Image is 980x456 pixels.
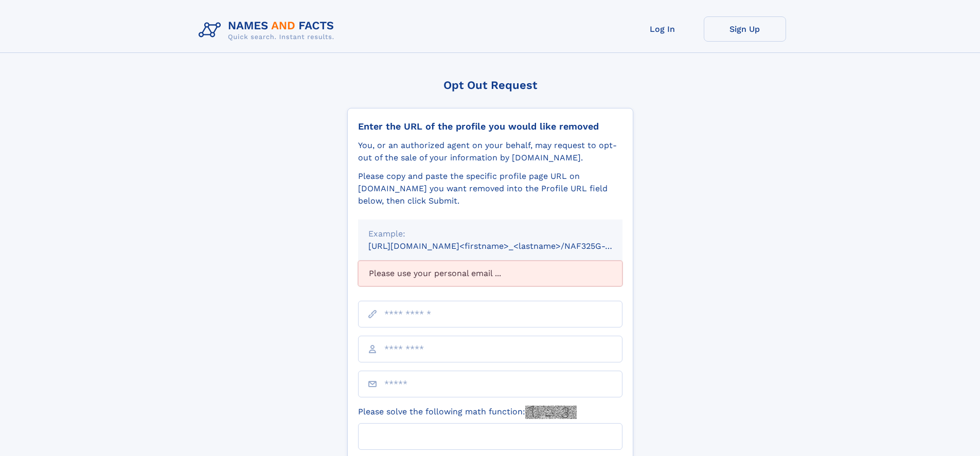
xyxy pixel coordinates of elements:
a: Sign Up [704,16,786,42]
label: Please solve the following math function: [358,406,577,419]
small: [URL][DOMAIN_NAME]<firstname>_<lastname>/NAF325G-xxxxxxxx [368,241,642,251]
div: Example: [368,228,612,240]
div: Opt Out Request [347,79,633,92]
div: Please use your personal email ... [358,261,622,286]
img: Logo Names and Facts [194,16,343,44]
a: Log In [621,16,704,42]
div: Please copy and paste the specific profile page URL on [DOMAIN_NAME] you want removed into the Pr... [358,170,622,207]
div: You, or an authorized agent on your behalf, may request to opt-out of the sale of your informatio... [358,139,622,164]
div: Enter the URL of the profile you would like removed [358,121,622,132]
